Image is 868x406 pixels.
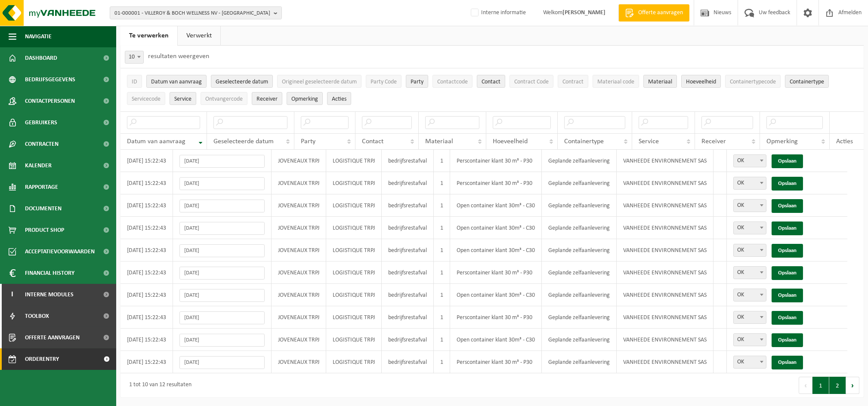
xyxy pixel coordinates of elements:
[132,96,161,102] span: Servicecode
[127,75,142,88] button: IDID: Activate to sort
[772,154,803,168] a: Opslaan
[434,194,450,217] td: 1
[542,217,617,239] td: Geplande zelfaanlevering
[733,289,766,301] span: OK
[120,284,173,306] td: [DATE] 15:22:43
[790,79,824,85] span: Containertype
[326,172,382,194] td: LOGISTIQUE TRPJ
[326,329,382,351] td: LOGISTIQUE TRPJ
[434,150,450,172] td: 1
[272,329,326,351] td: JOVENEAUX TRPJ
[125,51,143,63] span: 10
[434,351,450,373] td: 1
[434,217,450,239] td: 1
[734,267,766,279] span: OK
[25,90,75,112] span: Contactpersonen
[148,53,209,60] label: resultaten weergeven
[643,75,677,88] button: MateriaalMateriaal: Activate to sort
[25,26,52,47] span: Navigatie
[327,92,351,105] button: Acties
[272,306,326,329] td: JOVENEAUX TRPJ
[618,4,689,22] a: Offerte aanvragen
[256,96,278,102] span: Receiver
[25,155,52,176] span: Kalender
[326,261,382,284] td: LOGISTIQUE TRPJ
[542,306,617,329] td: Geplande zelfaanlevering
[25,348,97,370] span: Orderentry Goedkeuring
[450,329,542,351] td: Open container klant 30m³ - C30
[836,138,853,145] span: Acties
[772,221,803,235] a: Opslaan
[9,284,16,305] span: I
[450,172,542,194] td: Perscontainer klant 30 m³ - P30
[733,177,766,190] span: OK
[382,284,434,306] td: bedrijfsrestafval
[510,75,553,88] button: Contract CodeContract Code: Activate to sort
[734,222,766,234] span: OK
[434,239,450,261] td: 1
[450,194,542,217] td: Open container klant 30m³ - C30
[301,138,315,145] span: Party
[542,351,617,373] td: Geplande zelfaanlevering
[772,333,803,347] a: Opslaan
[542,194,617,217] td: Geplande zelfaanlevering
[425,138,453,145] span: Materiaal
[562,9,605,16] strong: [PERSON_NAME]
[450,306,542,329] td: Perscontainer klant 30 m³ - P30
[25,241,95,262] span: Acceptatievoorwaarden
[493,138,528,145] span: Hoeveelheid
[382,261,434,284] td: bedrijfsrestafval
[617,261,714,284] td: VANHEEDE ENVIRONNEMENT SAS
[326,284,382,306] td: LOGISTIQUE TRPJ
[125,378,192,393] div: 1 tot 10 van 12 resultaten
[127,92,165,105] button: ServicecodeServicecode: Activate to sort
[648,79,672,85] span: Materiaal
[272,217,326,239] td: JOVENEAUX TRPJ
[542,284,617,306] td: Geplande zelfaanlevering
[542,172,617,194] td: Geplande zelfaanlevering
[542,329,617,351] td: Geplande zelfaanlevering
[772,356,803,369] a: Opslaan
[132,79,137,85] span: ID
[437,79,468,85] span: Contactcode
[272,172,326,194] td: JOVENEAUX TRPJ
[382,217,434,239] td: bedrijfsrestafval
[432,75,473,88] button: ContactcodeContactcode: Activate to sort
[151,79,202,85] span: Datum van aanvraag
[120,351,173,373] td: [DATE] 15:22:43
[733,154,766,167] span: OK
[772,289,803,302] a: Opslaan
[120,194,173,217] td: [DATE] 15:22:43
[734,289,766,301] span: OK
[120,26,177,46] a: Te verwerken
[272,284,326,306] td: JOVENEAUX TRPJ
[772,199,803,213] a: Opslaan
[120,150,173,172] td: [DATE] 15:22:43
[799,377,812,394] button: Previous
[772,311,803,325] a: Opslaan
[326,217,382,239] td: LOGISTIQUE TRPJ
[450,239,542,261] td: Open container klant 30m³ - C30
[450,284,542,306] td: Open container klant 30m³ - C30
[617,351,714,373] td: VANHEEDE ENVIRONNEMENT SAS
[272,150,326,172] td: JOVENEAUX TRPJ
[120,217,173,239] td: [DATE] 15:22:43
[542,150,617,172] td: Geplande zelfaanlevering
[25,262,74,284] span: Financial History
[326,239,382,261] td: LOGISTIQUE TRPJ
[846,377,859,394] button: Next
[617,194,714,217] td: VANHEEDE ENVIRONNEMENT SAS
[25,198,62,219] span: Documenten
[434,306,450,329] td: 1
[701,138,726,145] span: Receiver
[146,75,207,88] button: Datum van aanvraagDatum van aanvraag: Activate to remove sorting
[829,377,846,394] button: 2
[681,75,721,88] button: HoeveelheidHoeveelheid: Activate to sort
[734,244,766,256] span: OK
[287,92,323,105] button: OpmerkingOpmerking: Activate to sort
[812,377,829,394] button: 1
[178,26,220,46] a: Verwerkt
[272,239,326,261] td: JOVENEAUX TRPJ
[282,79,357,85] span: Origineel geselecteerde datum
[382,239,434,261] td: bedrijfsrestafval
